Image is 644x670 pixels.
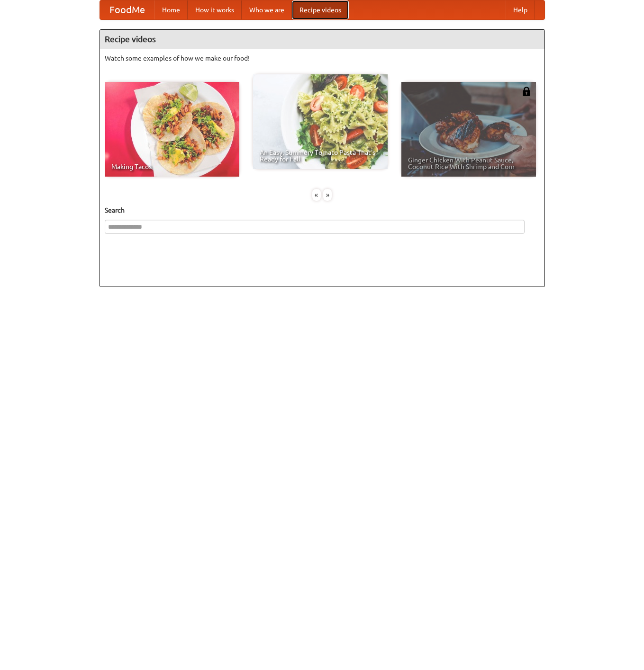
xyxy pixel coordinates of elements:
img: 483408.png [522,87,531,96]
p: Watch some examples of how we make our food! [105,54,540,63]
span: Making Tacos [111,163,233,170]
div: » [323,189,332,201]
a: Help [506,0,535,19]
a: FoodMe [100,0,154,19]
a: Recipe videos [292,0,349,19]
a: How it works [188,0,242,19]
a: An Easy, Summery Tomato Pasta That's Ready for Fall [253,74,388,169]
h4: Recipe videos [100,30,544,49]
h5: Search [105,205,540,215]
div: « [312,189,321,201]
span: An Easy, Summery Tomato Pasta That's Ready for Fall [260,149,381,162]
a: Who we are [242,0,292,19]
a: Home [154,0,188,19]
a: Making Tacos [105,82,239,177]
